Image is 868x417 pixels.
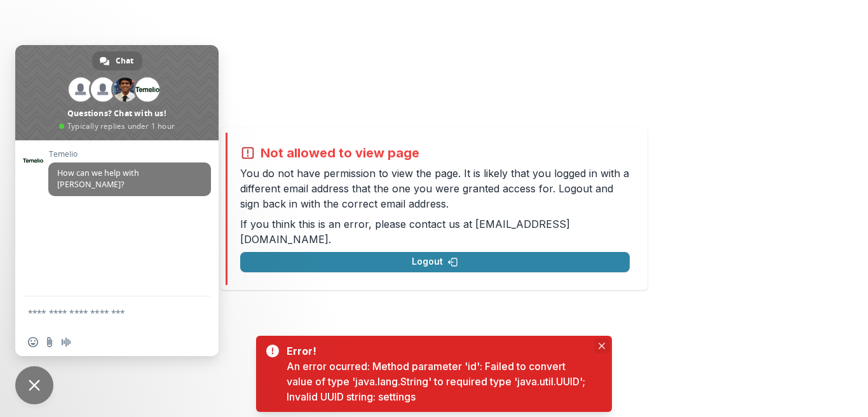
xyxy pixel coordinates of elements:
p: You do not have permission to view the page. It is likely that you logged in with a different ema... [240,166,630,211]
textarea: Compose your message... [28,296,180,328]
div: An error ocurred: Method parameter 'id': Failed to convert value of type 'java.lang.String' to re... [287,359,592,404]
p: If you think this is an error, please contact us at . [240,216,630,247]
span: Chat [116,51,133,70]
span: How can we help with [PERSON_NAME]? [57,168,139,190]
a: Close chat [15,366,53,404]
span: Temelio [48,150,211,159]
button: Logout [240,252,630,272]
h2: Not allowed to view page [261,145,419,161]
a: Chat [92,51,142,70]
div: Error! [287,343,587,359]
a: [EMAIL_ADDRESS][DOMAIN_NAME] [240,218,570,246]
button: Close [594,338,609,354]
span: Insert an emoji [28,337,38,347]
span: Audio message [61,337,71,347]
span: Send a file [44,337,55,347]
